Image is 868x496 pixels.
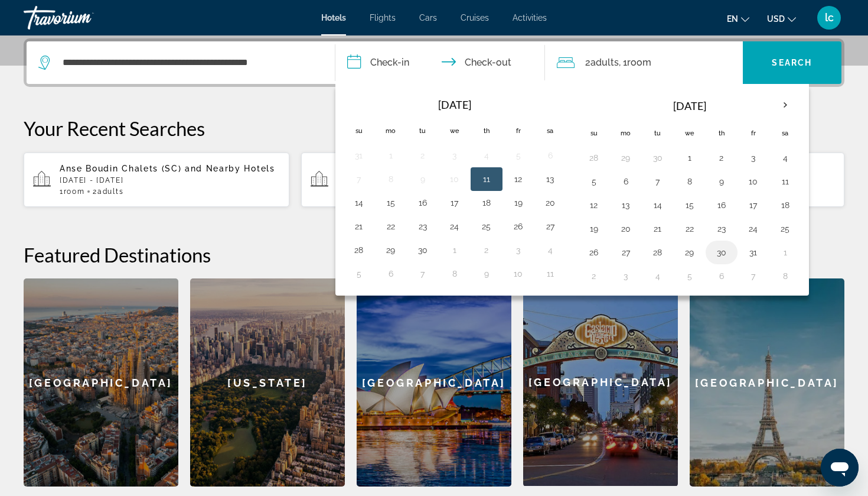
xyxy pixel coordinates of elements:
[744,244,763,261] button: Day 31
[767,14,785,24] span: USD
[767,10,796,27] button: Change currency
[776,244,795,261] button: Day 1
[541,171,560,187] button: Day 13
[585,244,603,261] button: Day 26
[335,41,545,84] button: Check in and out dates
[381,265,400,282] button: Day 6
[350,194,368,211] button: Day 14
[513,13,547,22] a: Activities
[370,13,396,22] span: Flights
[445,171,464,187] button: Day 10
[627,57,651,68] span: Room
[509,242,528,258] button: Day 3
[60,176,280,184] p: [DATE] - [DATE]
[712,268,731,284] button: Day 6
[64,187,85,196] span: Room
[445,242,464,258] button: Day 1
[350,171,368,187] button: Day 7
[712,173,731,190] button: Day 9
[185,164,275,173] span: and Nearby Hotels
[381,147,400,164] button: Day 1
[477,194,496,211] button: Day 18
[776,173,795,190] button: Day 11
[541,242,560,258] button: Day 4
[680,268,699,284] button: Day 5
[590,57,619,68] span: Adults
[743,41,842,84] button: Search
[585,197,603,213] button: Day 12
[477,242,496,258] button: Day 2
[509,218,528,235] button: Day 26
[545,41,743,84] button: Travelers: 2 adults, 0 children
[712,197,731,213] button: Day 16
[744,173,763,190] button: Day 10
[357,278,511,487] a: [GEOGRAPHIC_DATA]
[541,147,560,164] button: Day 6
[350,147,368,164] button: Day 31
[648,268,667,284] button: Day 4
[541,265,560,282] button: Day 11
[509,147,528,164] button: Day 5
[24,2,142,33] a: Travorium
[712,221,731,237] button: Day 23
[616,150,635,166] button: Day 29
[776,221,795,237] button: Day 25
[477,218,496,235] button: Day 25
[610,92,769,120] th: [DATE]
[350,242,368,258] button: Day 28
[772,58,812,67] span: Search
[321,13,346,22] span: Hotels
[727,10,749,27] button: Change language
[190,278,345,487] a: [US_STATE]
[616,244,635,261] button: Day 27
[585,173,603,190] button: Day 5
[712,150,731,166] button: Day 2
[445,265,464,282] button: Day 8
[93,187,123,196] span: 2
[814,5,844,30] button: User Menu
[712,244,731,261] button: Day 30
[727,14,738,24] span: en
[744,197,763,213] button: Day 17
[648,173,667,190] button: Day 7
[541,194,560,211] button: Day 20
[60,187,84,196] span: 1
[769,92,801,119] button: Next month
[477,147,496,164] button: Day 4
[381,218,400,235] button: Day 22
[477,265,496,282] button: Day 9
[523,278,678,487] a: [GEOGRAPHIC_DATA]
[24,116,844,140] p: Your Recent Searches
[690,278,844,487] a: [GEOGRAPHIC_DATA]
[776,268,795,284] button: Day 8
[509,265,528,282] button: Day 10
[619,54,651,71] span: , 1
[413,242,432,258] button: Day 30
[648,221,667,237] button: Day 21
[24,278,178,487] a: [GEOGRAPHIC_DATA]
[648,197,667,213] button: Day 14
[509,171,528,187] button: Day 12
[825,12,834,24] span: lc
[509,194,528,211] button: Day 19
[350,218,368,235] button: Day 21
[381,194,400,211] button: Day 15
[445,194,464,211] button: Day 17
[776,197,795,213] button: Day 18
[776,150,795,166] button: Day 4
[413,265,432,282] button: Day 7
[461,13,489,22] a: Cruises
[616,221,635,237] button: Day 20
[413,194,432,211] button: Day 16
[648,150,667,166] button: Day 30
[381,242,400,258] button: Day 29
[413,218,432,235] button: Day 23
[744,221,763,237] button: Day 24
